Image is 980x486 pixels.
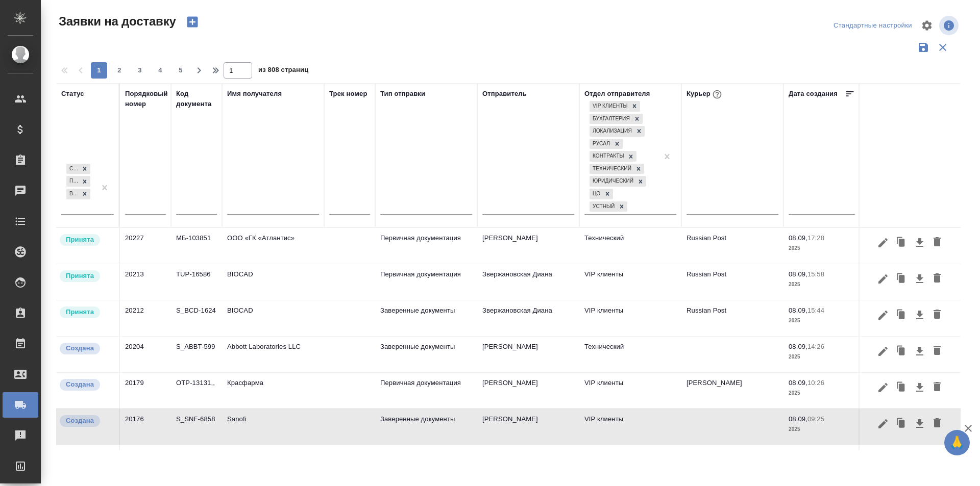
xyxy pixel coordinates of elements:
p: 2025 [789,243,855,253]
div: Создана, Принята, В пути [65,175,91,188]
span: 🙏 [948,432,966,453]
button: Клонировать [892,414,911,433]
td: Технический [579,445,681,481]
div: Принята [66,176,79,187]
div: Имя получателя [227,89,282,99]
td: S_ABBT-599 [171,337,222,372]
div: Статус [61,89,84,99]
p: 15:58 [807,270,824,278]
div: Устный [590,201,616,212]
td: Заверенные документы [375,337,477,372]
td: [PERSON_NAME] [477,228,579,264]
td: Звержановская Диана [477,300,579,336]
td: Russian Post [681,264,783,300]
button: Удалить [928,342,946,361]
td: BIOCAD [222,264,324,300]
td: [PERSON_NAME] [477,337,579,372]
div: Новая заявка, еще не передана в работу [59,342,114,355]
td: VIP клиенты [579,300,681,336]
td: Первичная документация [375,228,477,264]
td: 19997 [120,445,171,481]
span: Настроить таблицу [915,13,939,38]
div: Создана [66,164,79,174]
td: OTP-13131,, [171,373,222,408]
td: Современные транспортные технологии [222,445,324,481]
button: Редактировать [874,269,892,289]
p: 10:26 [807,379,824,387]
button: Скачать [911,233,928,252]
td: Russian Post [681,228,783,264]
span: из 808 страниц [258,64,308,79]
button: Клонировать [892,305,911,325]
p: Принята [66,271,94,281]
p: 08.09, [789,343,807,350]
div: VIP клиенты, Бухгалтерия, Локализация, Русал, Контракты, Технический, Юридический, ЦО, Устный [589,138,624,150]
td: Заверенные документы [375,300,477,336]
div: Технический [590,164,633,174]
p: 08.09, [789,415,807,423]
td: VIP клиенты [579,264,681,300]
button: 🙏 [944,430,970,455]
td: Первичная документация [375,264,477,300]
div: Код документа [176,89,217,109]
button: Скачать [911,342,928,361]
p: 2025 [789,388,855,398]
div: Курьер [687,88,724,101]
span: 5 [173,65,189,75]
td: TUP-16586 [171,264,222,300]
button: Удалить [928,378,946,397]
div: VIP клиенты, Бухгалтерия, Локализация, Русал, Контракты, Технический, Юридический, ЦО, Устный [589,125,646,138]
button: Скачать [911,414,928,433]
div: VIP клиенты, Бухгалтерия, Локализация, Русал, Контракты, Технический, Юридический, ЦО, Устный [589,200,628,213]
button: Сбросить фильтры [933,38,952,57]
button: Редактировать [874,233,892,252]
div: Контракты [590,151,625,162]
span: 3 [132,65,148,75]
div: VIP клиенты [590,101,629,112]
td: 497-013481015 [324,445,375,481]
td: Технический [579,337,681,372]
div: Юридический [590,176,635,187]
td: [PERSON_NAME] [477,373,579,408]
p: 2025 [789,279,855,290]
p: 14:26 [807,343,824,350]
div: Заявка принята в работу [59,450,114,464]
div: Курьер назначен [59,233,114,247]
td: Технический [579,228,681,264]
td: [PERSON_NAME] [681,373,783,408]
td: Заверенные документы [375,409,477,445]
div: VIP клиенты, Бухгалтерия, Локализация, Русал, Контракты, Технический, Юридический, ЦО, Устный [589,113,644,125]
p: 08.09, [789,234,807,242]
p: 2025 [789,352,855,362]
div: Тип отправки [380,89,425,99]
p: Создана [66,416,94,426]
div: Новая заявка, еще не передана в работу [59,378,114,392]
div: Порядковый номер [125,89,168,109]
button: Клонировать [892,342,911,361]
button: При выборе курьера статус заявки автоматически поменяется на «Принята» [710,88,724,101]
button: Редактировать [874,378,892,397]
button: Удалить [928,414,946,433]
div: Курьер назначен [59,305,114,319]
td: 20179 [120,373,171,408]
div: VIP клиенты, Бухгалтерия, Локализация, Русал, Контракты, Технический, Юридический, ЦО, Устный [589,100,641,113]
p: 15:44 [807,306,824,314]
td: 20212 [120,300,171,336]
span: 4 [152,65,168,75]
td: 20176 [120,409,171,445]
div: VIP клиенты, Бухгалтерия, Локализация, Русал, Контракты, Технический, Юридический, ЦО, Устный [589,188,614,200]
td: S_BCD-1624 [171,300,222,336]
td: Sanofi [222,409,324,445]
td: ООО «ГК «Атлантис» [222,228,324,264]
button: Клонировать [892,269,911,289]
td: Russian Post [681,300,783,336]
span: 2 [111,65,128,75]
div: Курьер назначен [59,269,114,283]
button: Клонировать [892,378,911,397]
td: Красфарма [222,373,324,408]
div: ЦО [590,189,602,199]
button: Скачать [911,305,928,325]
button: Скачать [911,269,928,289]
td: Первичная документация [375,445,477,481]
div: Локализация [590,126,633,137]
